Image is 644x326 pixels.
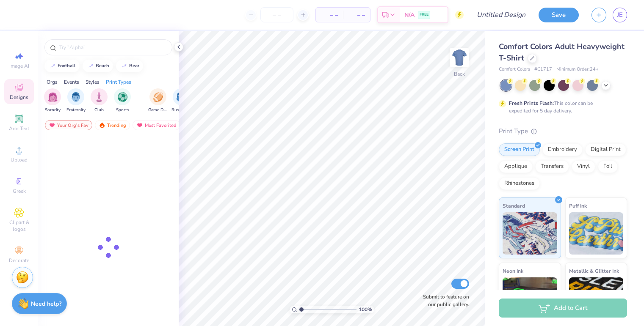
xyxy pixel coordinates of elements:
span: Clipart & logos [4,219,34,233]
input: Try "Alpha" [58,43,167,52]
span: JE [617,10,623,20]
div: beach [96,63,109,68]
img: Rush & Bid Image [177,92,186,102]
img: trend_line.gif [121,63,127,68]
span: Decorate [9,257,29,264]
button: Save [539,8,579,22]
div: Events [64,78,79,86]
div: bear [129,63,139,68]
img: most_fav.gif [49,122,55,128]
span: 100 % [359,306,372,313]
img: most_fav.gif [136,122,143,128]
span: Rush & Bid [171,107,191,113]
span: Minimum Order: 24 + [556,66,599,73]
div: Foil [598,160,618,173]
span: Upload [11,156,28,163]
button: bear [116,60,143,72]
img: Fraternity Image [71,92,80,102]
img: Back [451,49,468,66]
div: filter for Sorority [44,88,61,113]
img: Standard [503,212,557,255]
span: Puff Ink [569,201,587,210]
div: filter for Game Day [148,88,168,113]
span: Neon Ink [503,266,523,275]
span: Standard [503,201,525,210]
button: filter button [66,88,86,113]
span: Greek [13,188,26,195]
span: N/A [404,11,415,19]
img: trend_line.gif [87,63,94,68]
strong: Fresh Prints Flash: [509,100,554,107]
img: Club Image [94,92,104,102]
button: filter button [148,88,168,113]
div: Screen Print [499,143,540,156]
img: Game Day Image [153,92,163,102]
span: Sorority [45,107,61,113]
span: Sports [116,107,129,113]
span: Comfort Colors [499,66,530,73]
button: filter button [114,88,131,113]
img: Sports Image [118,92,127,102]
span: FREE [420,12,428,18]
img: Metallic & Glitter Ink [569,277,624,320]
span: – – [321,11,338,19]
span: Club [94,107,104,113]
button: filter button [44,88,61,113]
button: beach [83,60,113,72]
button: filter button [91,88,108,113]
div: football [58,63,76,68]
span: Designs [10,94,28,101]
button: filter button [171,88,191,113]
div: Your Org's Fav [45,120,92,130]
button: football [44,60,80,72]
div: Vinyl [572,160,595,173]
input: Untitled Design [470,6,532,23]
label: Submit to feature on our public gallery. [418,293,469,308]
div: Applique [499,160,533,173]
img: Neon Ink [503,277,557,320]
img: trend_line.gif [49,63,56,68]
div: Print Types [106,78,131,86]
span: Comfort Colors Adult Heavyweight T-Shirt [499,41,625,63]
div: Digital Print [585,143,626,156]
img: Puff Ink [569,212,624,255]
div: filter for Fraternity [66,88,86,113]
div: filter for Club [91,88,108,113]
div: Styles [86,78,100,86]
div: Most Favorited [133,120,180,130]
div: filter for Rush & Bid [171,88,191,113]
div: Transfers [535,160,569,173]
strong: Need help? [31,300,61,308]
div: Orgs [47,78,58,86]
img: trending.gif [99,122,105,128]
a: JE [613,8,627,22]
div: Print Type [499,126,627,136]
div: filter for Sports [114,88,131,113]
span: # C1717 [534,66,552,73]
div: Trending [95,120,130,130]
div: Back [454,70,465,78]
span: Add Text [9,125,29,132]
div: This color can be expedited for 5 day delivery. [509,99,613,115]
input: – – [260,7,293,22]
span: Game Day [148,107,168,113]
span: – – [348,11,365,19]
span: Fraternity [66,107,86,113]
span: Image AI [9,63,29,69]
span: Metallic & Glitter Ink [569,266,619,275]
div: Rhinestones [499,177,540,190]
img: Sorority Image [48,92,58,102]
div: Embroidery [542,143,583,156]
